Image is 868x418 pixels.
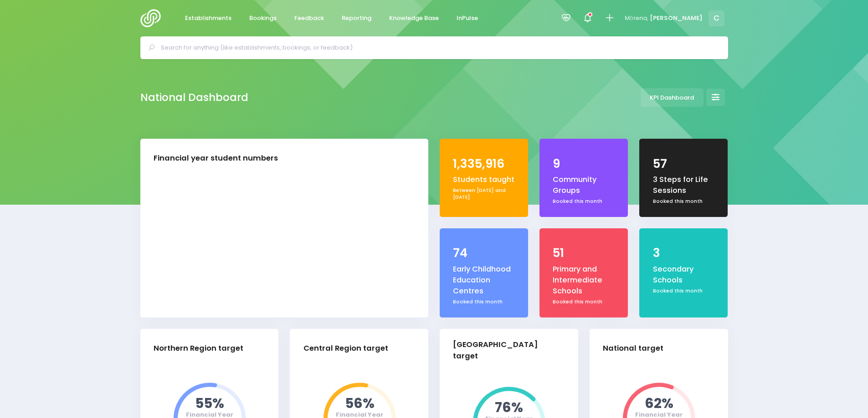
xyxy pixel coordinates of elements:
[553,264,615,297] div: Primary and Intermediate Schools
[553,174,615,196] div: Community Groups
[249,14,277,23] span: Bookings
[140,91,248,104] h2: National Dashboard
[553,244,615,262] div: 51
[453,264,515,297] div: Early Childhood Education Centres
[603,343,663,354] div: National target
[449,10,486,27] a: InPulse
[334,10,379,27] a: Reporting
[641,88,704,107] a: KPI Dashboard
[709,10,724,26] span: C
[625,14,648,23] span: Mōrena,
[242,10,284,27] a: Bookings
[154,153,278,164] div: Financial year student numbers
[178,10,239,27] a: Establishments
[553,198,615,205] div: Booked this month
[653,287,715,295] div: Booked this month
[553,155,615,173] div: 9
[453,298,515,306] div: Booked this month
[453,187,515,201] div: Between [DATE] and [DATE]
[453,339,557,362] div: [GEOGRAPHIC_DATA] target
[287,10,332,27] a: Feedback
[653,264,715,286] div: Secondary Schools
[154,343,243,354] div: Northern Region target
[342,14,371,23] span: Reporting
[653,244,715,262] div: 3
[389,14,439,23] span: Knowledge Base
[653,174,715,196] div: 3 Steps for Life Sessions
[453,244,515,262] div: 74
[653,155,715,173] div: 57
[653,198,715,205] div: Booked this month
[453,174,515,185] div: Students taught
[161,41,715,55] input: Search for anything (like establishments, bookings, or feedback)
[185,14,231,23] span: Establishments
[650,14,703,23] span: [PERSON_NAME]
[553,298,615,306] div: Booked this month
[140,9,166,27] img: Logo
[303,343,388,354] div: Central Region target
[457,14,478,23] span: InPulse
[453,155,515,173] div: 1,335,916
[382,10,447,27] a: Knowledge Base
[294,14,324,23] span: Feedback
